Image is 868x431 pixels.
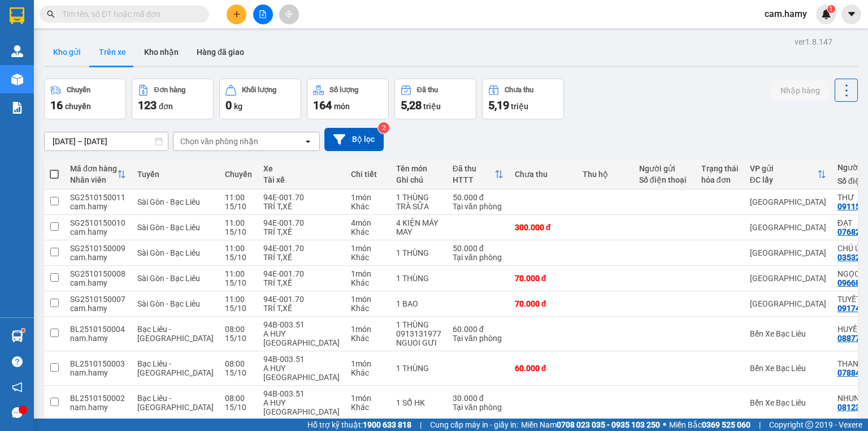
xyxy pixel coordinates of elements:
[324,128,384,151] button: Bộ lọc
[453,253,504,262] div: Tại văn phòng
[70,175,117,184] div: Nhân viên
[750,175,817,184] div: ĐC lấy
[453,394,504,403] div: 30.000 đ
[64,160,132,189] th: Toggle SortBy
[70,394,126,403] div: BL2510150002
[70,244,126,253] div: SG2510150009
[396,398,441,407] div: 1 SỔ HK
[225,202,252,211] div: 15/10
[351,304,385,313] div: Khác
[263,295,340,304] div: 94E-001.70
[67,86,90,94] div: Chuyến
[351,368,385,377] div: Khác
[515,223,571,232] div: 300.000 đ
[351,278,385,287] div: Khác
[225,359,252,368] div: 08:00
[263,253,340,262] div: TRÍ T,XẾ
[750,329,826,338] div: Bến Xe Bạc Liêu
[65,7,150,21] b: Nhà Xe Hà My
[396,364,441,373] div: 1 THÙNG
[351,295,385,304] div: 1 món
[70,193,126,202] div: SG2510150011
[759,419,761,431] span: |
[70,269,126,278] div: SG2510150008
[225,218,252,227] div: 11:00
[841,5,861,24] button: caret-down
[750,398,826,407] div: Bến Xe Bạc Liêu
[669,419,750,431] span: Miền Bắc
[396,320,441,329] div: 1 THÙNG
[396,164,441,173] div: Tên món
[396,329,441,347] div: 0913131977 NGUOI GƯI
[233,10,241,18] span: plus
[11,45,23,57] img: warehouse-icon
[750,164,817,173] div: VP gửi
[154,86,185,94] div: Đơn hàng
[137,197,200,206] span: Sài Gòn - Bạc Liêu
[515,170,571,179] div: Chưa thu
[47,10,55,18] span: search
[263,244,340,253] div: 94E-001.70
[263,175,340,184] div: Tài xế
[307,419,411,431] span: Hỗ trợ kỹ thuật:
[137,248,200,257] span: Sài Gòn - Bạc Liêu
[263,364,340,382] div: A HUY [GEOGRAPHIC_DATA]
[351,170,385,179] div: Chi tiết
[263,278,340,287] div: TRÍ T,XẾ
[263,218,340,227] div: 94E-001.70
[334,102,350,111] span: món
[50,98,63,112] span: 16
[750,248,826,257] div: [GEOGRAPHIC_DATA]
[137,359,214,377] span: Bạc Liêu - [GEOGRAPHIC_DATA]
[363,420,411,429] strong: 1900 633 818
[225,325,252,334] div: 08:00
[827,5,835,13] sup: 1
[750,299,826,308] div: [GEOGRAPHIC_DATA]
[453,403,504,412] div: Tại văn phòng
[225,253,252,262] div: 15/10
[11,330,23,342] img: warehouse-icon
[453,202,504,211] div: Tại văn phòng
[420,419,422,431] span: |
[423,102,441,111] span: triệu
[225,368,252,377] div: 15/10
[135,38,188,66] button: Kho nhận
[219,79,301,119] button: Khối lượng0kg
[70,304,126,313] div: cam.hamy
[351,202,385,211] div: Khác
[805,421,813,429] span: copyright
[351,253,385,262] div: Khác
[488,98,509,112] span: 5,19
[583,170,628,179] div: Thu hộ
[351,227,385,236] div: Khác
[263,355,340,364] div: 94B-003.51
[225,98,232,112] span: 0
[62,8,196,20] input: Tìm tên, số ĐT hoặc mã đơn
[750,274,826,283] div: [GEOGRAPHIC_DATA]
[744,160,832,189] th: Toggle SortBy
[263,269,340,278] div: 94E-001.70
[263,164,340,173] div: Xe
[639,175,690,184] div: Số điện thoại
[5,39,215,53] li: 0946 508 595
[70,278,126,287] div: cam.hamy
[12,407,23,418] span: message
[750,223,826,232] div: [GEOGRAPHIC_DATA]
[44,38,90,66] button: Kho gửi
[263,227,340,236] div: TRÍ T,XẾ
[225,304,252,313] div: 15/10
[65,102,91,111] span: chuyến
[70,253,126,262] div: cam.hamy
[771,80,829,101] button: Nhập hàng
[663,423,666,427] span: ⚪️
[259,10,267,18] span: file-add
[453,193,504,202] div: 50.000 đ
[225,244,252,253] div: 11:00
[396,299,441,308] div: 1 BAO
[750,197,826,206] div: [GEOGRAPHIC_DATA]
[21,329,25,332] sup: 1
[137,223,200,232] span: Sài Gòn - Bạc Liêu
[829,5,833,13] span: 1
[44,79,126,119] button: Chuyến16chuyến
[70,334,126,343] div: nam.hamy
